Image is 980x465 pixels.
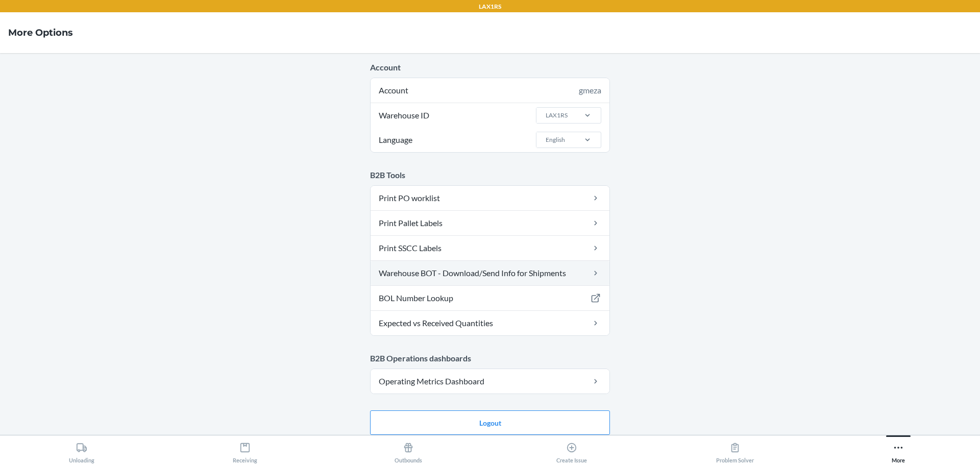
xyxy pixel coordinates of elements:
[371,311,609,335] a: Expected vs Received Quantities
[233,438,257,463] div: Receiving
[371,369,609,394] a: Operating Metrics Dashboard
[370,169,610,181] p: B2B Tools
[490,435,653,463] button: Create Issue
[371,186,609,210] a: Print PO worklist
[395,438,422,463] div: Outbounds
[371,286,609,310] a: BOL Number Lookup
[716,438,754,463] div: Problem Solver
[370,61,610,74] p: Account
[163,435,327,463] button: Receiving
[479,2,501,11] p: LAX1RS
[8,26,73,39] h4: More Options
[371,236,609,260] a: Print SSCC Labels
[69,438,94,463] div: Unloading
[371,261,609,285] a: Warehouse BOT - Download/Send Info for Shipments
[892,438,905,463] div: More
[817,435,980,463] button: More
[327,435,490,463] button: Outbounds
[377,103,431,128] span: Warehouse ID
[370,410,610,435] button: Logout
[371,211,609,235] a: Print Pallet Labels
[377,128,414,152] span: Language
[371,78,609,103] div: Account
[545,111,546,120] input: Warehouse IDLAX1RS
[556,438,587,463] div: Create Issue
[545,135,546,144] input: LanguageEnglish
[653,435,817,463] button: Problem Solver
[579,84,601,96] div: gmeza
[370,352,610,364] p: B2B Operations dashboards
[546,111,568,120] div: LAX1RS
[546,135,565,144] div: English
